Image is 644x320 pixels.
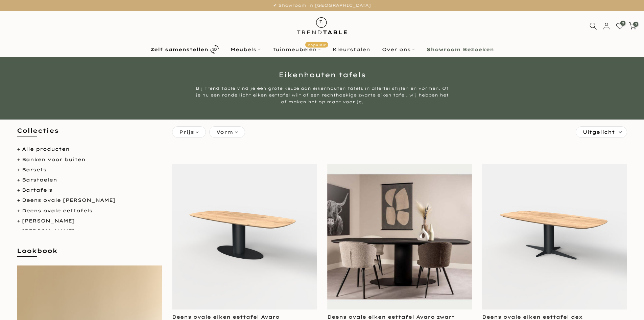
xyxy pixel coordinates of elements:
[124,71,520,78] h1: Eikenhouten tafels
[633,22,638,27] span: 0
[629,22,636,30] a: 0
[1,285,34,319] iframe: toggle-frame
[22,146,70,152] a: Alle producten
[327,314,455,320] a: Deens ovale eiken eettafel Avaro zwart
[22,228,75,234] a: [PERSON_NAME]
[179,128,194,136] span: Prijs
[22,177,57,183] a: Barstoelen
[327,45,376,54] a: Kleurstalen
[22,167,47,173] a: Barsets
[195,85,449,105] div: Bij Trend Table vind je een grote keuze aan eikenhouten tafels in allerlei stijlen en vormen. Of ...
[224,45,266,54] a: Meubels
[172,314,280,320] a: Deens ovale eiken eettafel Avaro
[8,2,636,9] p: ✔ Showroom in [GEOGRAPHIC_DATA]
[22,208,93,214] a: Deens ovale eettafels
[22,197,116,203] a: Deens ovale [PERSON_NAME]
[17,247,162,262] h5: Lookbook
[22,187,52,193] a: Bartafels
[216,128,233,136] span: Vorm
[620,21,625,26] span: 0
[576,127,627,137] label: Sorteren:Uitgelicht
[144,43,224,55] a: Zelf samenstellen
[150,47,208,52] b: Zelf samenstellen
[421,45,500,54] a: Showroom Bezoeken
[17,126,162,142] h5: Collecties
[292,11,352,41] img: trend-table
[305,42,328,47] span: Populair
[376,45,421,54] a: Over ons
[583,127,615,137] span: Uitgelicht
[482,314,583,320] a: Deens ovale eiken eettafel dex
[616,22,623,30] a: 0
[22,156,86,163] a: Banken voor buiten
[266,45,327,54] a: TuinmeubelenPopulair
[427,47,494,52] b: Showroom Bezoeken
[22,218,75,224] a: [PERSON_NAME]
